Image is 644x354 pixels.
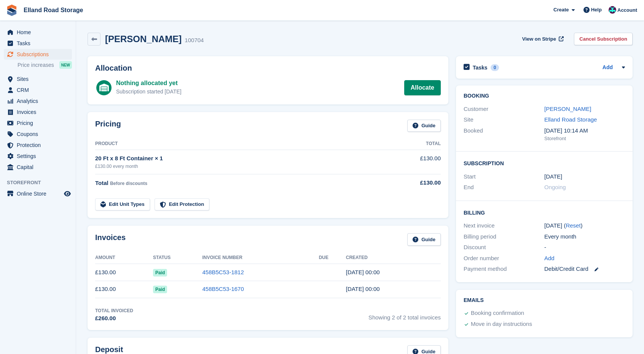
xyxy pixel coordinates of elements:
div: Payment method [464,265,544,273]
td: £130.00 [388,150,441,174]
th: Amount [95,252,153,264]
a: menu [4,49,72,60]
span: View on Stripe [522,35,556,43]
span: Before discounts [110,181,147,186]
a: Preview store [63,189,72,198]
span: Tasks [17,38,62,49]
div: Debit/Credit Card [544,265,625,273]
a: menu [4,85,72,95]
div: Next invoice [464,221,544,230]
a: menu [4,151,72,161]
h2: Subscription [464,159,625,167]
a: Add [603,63,613,72]
div: Billing period [464,232,544,241]
a: Allocate [404,80,441,95]
span: Ongoing [544,184,566,190]
div: Total Invoiced [95,307,133,314]
td: £130.00 [95,281,153,298]
span: Pricing [17,118,62,128]
span: Paid [153,269,167,277]
span: Capital [17,162,62,172]
div: NEW [59,61,72,69]
span: Settings [17,151,62,161]
h2: Tasks [473,64,488,71]
a: Add [544,254,555,263]
div: [DATE] 10:14 AM [544,126,625,135]
a: menu [4,140,72,150]
span: Subscriptions [17,49,62,60]
h2: Invoices [95,233,126,246]
th: Status [153,252,202,264]
div: Order number [464,254,544,263]
div: Every month [544,232,625,241]
a: Guide [407,120,441,132]
div: Nothing allocated yet [116,79,182,88]
h2: Emails [464,297,625,303]
div: Start [464,172,544,181]
time: 2025-08-16 23:00:10 UTC [346,286,380,292]
a: Elland Road Storage [544,116,597,123]
div: Storefront [544,135,625,142]
span: Protection [17,140,62,150]
span: Invoices [17,107,62,117]
h2: Pricing [95,120,121,132]
th: Due [319,252,346,264]
div: £130.00 every month [95,163,388,170]
div: Subscription started [DATE] [116,88,182,96]
span: Storefront [7,179,76,186]
h2: Allocation [95,64,441,73]
a: menu [4,188,72,199]
img: stora-icon-8386f47178a22dfd0bd8f6a31ec36ba5ce8667c1dd55bd0f319d3a0aa187defe.svg [6,5,18,16]
span: Account [617,6,637,14]
div: 0 [491,64,499,71]
a: Elland Road Storage [21,4,86,16]
div: Booked [464,126,544,142]
a: menu [4,118,72,128]
a: Reset [566,222,580,229]
div: Site [464,115,544,124]
h2: [PERSON_NAME] [105,34,182,44]
span: Analytics [17,96,62,106]
div: Customer [464,105,544,114]
a: menu [4,74,72,84]
th: Product [95,138,388,150]
div: 20 Ft x 8 Ft Container × 1 [95,154,388,163]
th: Total [388,138,441,150]
th: Created [346,252,441,264]
span: CRM [17,85,62,95]
span: Showing 2 of 2 total invoices [368,307,441,323]
a: 458B5C53-1812 [202,269,244,275]
a: 458B5C53-1670 [202,286,244,292]
a: menu [4,162,72,172]
a: Guide [407,233,441,246]
div: Move in day instructions [471,320,532,329]
a: Cancel Subscription [574,33,633,45]
span: Total [95,180,108,186]
span: Create [553,6,569,14]
div: £260.00 [95,314,133,323]
time: 2025-08-16 23:00:00 UTC [544,172,562,181]
span: Paid [153,286,167,293]
a: menu [4,107,72,117]
a: menu [4,38,72,49]
span: Help [591,6,602,14]
div: Discount [464,243,544,252]
span: Sites [17,74,62,84]
div: £130.00 [388,179,441,187]
a: Edit Unit Types [95,198,150,211]
a: View on Stripe [519,33,565,45]
h2: Billing [464,209,625,216]
a: menu [4,96,72,106]
span: Price increases [18,62,54,69]
time: 2025-09-16 23:00:49 UTC [346,269,380,275]
a: Edit Protection [155,198,209,211]
td: £130.00 [95,264,153,281]
a: [PERSON_NAME] [544,106,591,112]
span: Coupons [17,129,62,139]
div: Booking confirmation [471,309,524,318]
th: Invoice Number [202,252,319,264]
div: - [544,243,625,252]
a: menu [4,27,72,38]
a: menu [4,129,72,139]
div: 100704 [185,36,204,45]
